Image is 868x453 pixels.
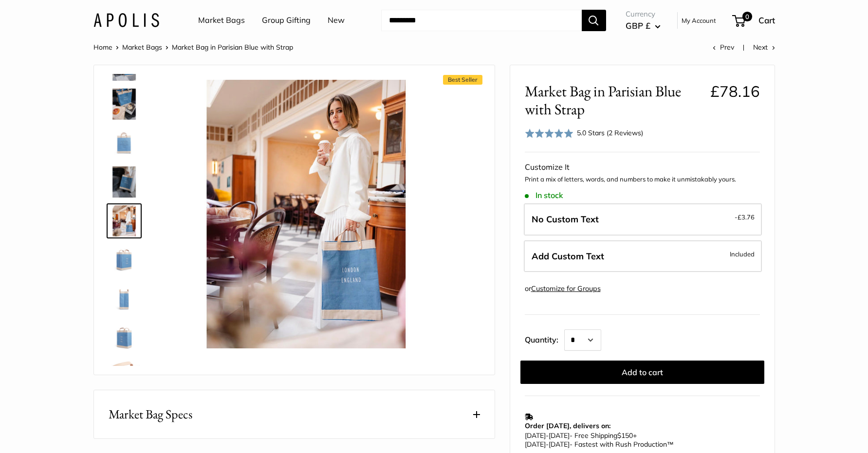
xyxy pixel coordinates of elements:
[525,440,546,449] span: [DATE]
[109,405,192,424] span: Market Bag Specs
[733,13,775,28] a: 0 Cart
[93,13,159,27] img: Apolis
[735,211,755,223] span: -£3.76
[524,240,762,272] label: Add Custom Text
[107,203,142,238] a: Market Bag in Parisian Blue with Strap
[109,127,140,159] img: description_Seal of authenticity printed on the backside of every bag.
[109,166,140,198] img: Market Bag in Parisian Blue with Strap
[109,244,140,275] img: Market Bag in Parisian Blue with Strap
[381,10,582,31] input: Search...
[742,12,752,21] span: 0
[525,421,610,430] strong: Order [DATE], delivers on:
[122,43,162,52] a: Market Bags
[107,359,142,394] a: Market Bag in Parisian Blue with Strap
[172,43,293,52] span: Market Bag in Parisian Blue with Strap
[109,322,140,353] img: Market Bag in Parisian Blue with Strap
[107,242,142,277] a: Market Bag in Parisian Blue with Strap
[626,7,661,21] span: Currency
[532,251,604,262] span: Add Custom Text
[758,15,775,25] span: Cart
[682,15,716,26] a: My Account
[109,361,140,392] img: Market Bag in Parisian Blue with Strap
[525,191,563,200] span: In stock
[753,43,775,52] a: Next
[109,283,140,314] img: Market Bag in Parisian Blue with Strap
[582,10,606,31] button: Search
[546,431,549,440] span: -
[107,126,142,161] a: description_Seal of authenticity printed on the backside of every bag.
[109,205,140,236] img: Market Bag in Parisian Blue with Strap
[549,431,570,440] span: [DATE]
[107,87,142,122] a: Market Bag in Parisian Blue with Strap
[626,20,650,31] span: GBP £
[524,203,762,236] label: Default Title
[730,248,755,260] span: Included
[577,127,643,138] div: 5.0 Stars (2 Reviews)
[531,284,601,293] a: Customize for Groups
[198,13,245,28] a: Market Bags
[525,282,601,295] div: or
[109,89,140,120] img: Market Bag in Parisian Blue with Strap
[546,440,549,449] span: -
[525,160,760,175] div: Customize It
[107,164,142,199] a: Market Bag in Parisian Blue with Strap
[549,440,570,449] span: [DATE]
[520,361,764,384] button: Add to cart
[525,431,755,449] p: - Free Shipping +
[443,75,482,85] span: Best Seller
[525,175,760,184] p: Print a mix of letters, words, and numbers to make it unmistakably yours.
[525,126,644,140] div: 5.0 Stars (2 Reviews)
[710,82,760,101] span: £78.16
[617,431,633,440] span: $150
[525,440,674,449] span: - Fastest with Rush Production™
[626,18,661,34] button: GBP £
[93,43,112,52] a: Home
[525,431,546,440] span: [DATE]
[328,13,345,28] a: New
[525,326,564,351] label: Quantity:
[171,80,440,348] img: Market Bag in Parisian Blue with Strap
[93,41,293,54] nav: Breadcrumb
[532,214,599,225] span: No Custom Text
[107,281,142,316] a: Market Bag in Parisian Blue with Strap
[713,43,734,52] a: Prev
[94,390,495,438] button: Market Bag Specs
[107,320,142,355] a: Market Bag in Parisian Blue with Strap
[525,82,703,118] span: Market Bag in Parisian Blue with Strap
[262,13,311,28] a: Group Gifting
